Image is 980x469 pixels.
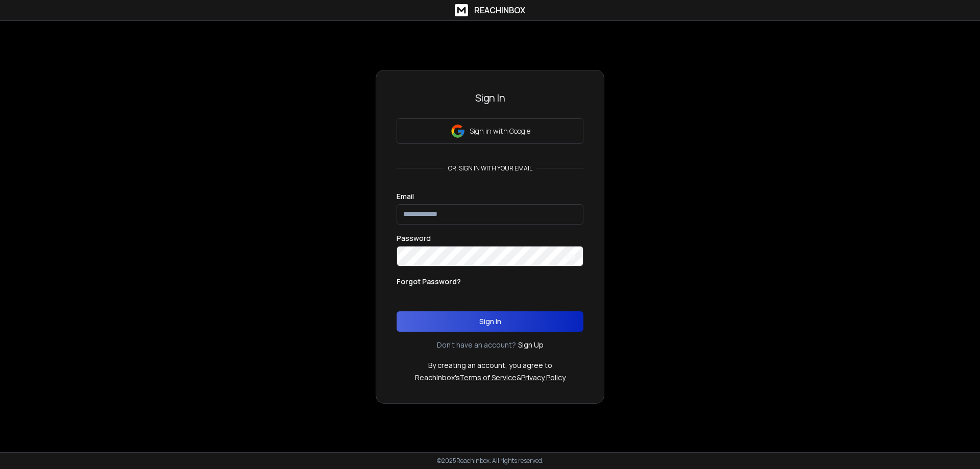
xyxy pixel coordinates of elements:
[470,126,530,136] p: Sign in with Google
[459,373,517,382] a: Terms of Service
[518,340,544,350] a: Sign Up
[397,235,431,242] label: Password
[397,277,461,287] p: Forgot Password?
[397,311,583,332] button: Sign In
[397,91,583,105] h3: Sign In
[521,373,566,382] a: Privacy Policy
[397,118,583,144] button: Sign in with Google
[444,164,536,172] p: or, sign in with your email
[428,360,552,371] p: By creating an account, you agree to
[437,340,516,350] p: Don't have an account?
[415,373,566,383] p: ReachInbox's &
[474,4,525,16] h1: ReachInbox
[397,193,414,200] label: Email
[437,457,544,465] p: © 2025 Reachinbox. All rights reserved.
[455,4,525,16] a: ReachInbox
